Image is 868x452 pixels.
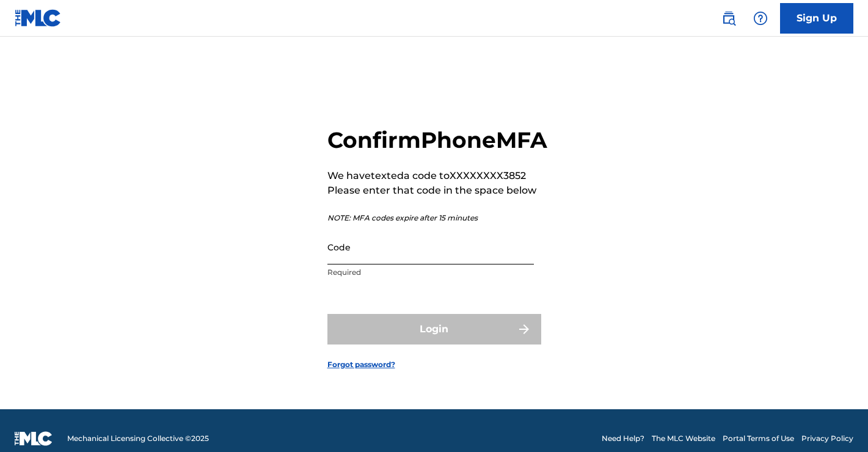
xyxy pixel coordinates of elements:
h2: Confirm Phone MFA [327,126,547,154]
img: logo [15,431,53,446]
p: Required [327,267,534,278]
span: Mechanical Licensing Collective © 2025 [67,433,209,444]
p: We have texted a code to XXXXXXXX3852 [327,169,547,183]
a: Forgot password? [327,359,395,370]
a: Privacy Policy [801,433,853,444]
a: Public Search [717,6,741,31]
p: Please enter that code in the space below [327,183,547,198]
p: NOTE: MFA codes expire after 15 minutes [327,213,547,224]
a: The MLC Website [652,433,715,444]
a: Portal Terms of Use [723,433,794,444]
div: Help [748,6,773,31]
img: search [721,11,736,26]
img: help [753,11,768,26]
a: Need Help? [602,433,644,444]
a: Sign Up [780,3,853,34]
img: MLC Logo [15,9,62,27]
